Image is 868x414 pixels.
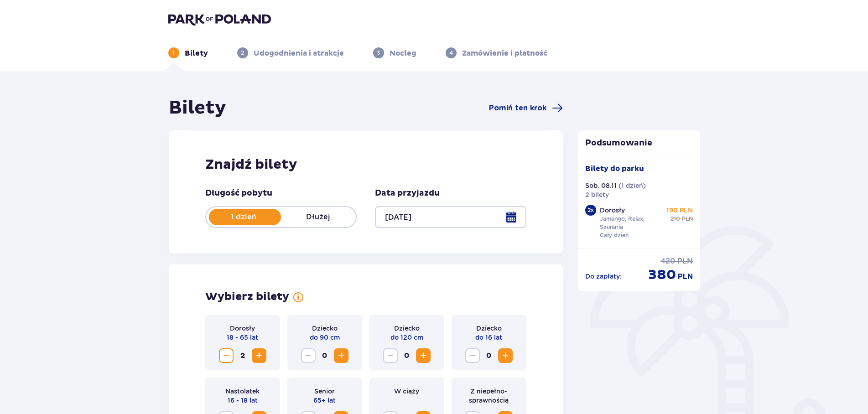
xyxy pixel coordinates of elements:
[205,156,527,173] h2: Znajdź bilety
[373,47,416,58] div: 3Nocleg
[600,215,663,231] p: Jamango, Relax, Saunaria
[394,324,420,333] p: Dziecko
[235,348,250,363] span: 2
[585,272,622,281] p: Do zapłaty :
[446,47,547,58] div: 4Zamówienie i płatność
[237,47,344,58] div: 2Udogodnienia i atrakcje
[241,49,244,57] p: 2
[227,333,258,342] p: 18 - 65 lat
[619,181,646,190] p: ( 1 dzień )
[489,103,546,113] span: Pomiń ten krok
[666,206,693,215] p: 190 PLN
[205,188,272,199] p: Długość pobytu
[281,212,356,222] p: Dłużej
[205,290,289,304] h2: Wybierz bilety
[375,188,440,199] p: Data przyjazdu
[334,348,348,363] button: Zwiększ
[682,215,693,223] span: PLN
[482,348,496,363] span: 0
[475,333,502,342] p: do 16 lat
[585,164,644,174] p: Bilety do parku
[225,387,260,396] p: Nastolatek
[185,48,208,58] p: Bilety
[252,348,266,363] button: Zwiększ
[172,49,175,57] p: 1
[206,212,281,222] p: 1 dzień
[670,215,680,223] span: 210
[465,348,480,363] button: Zmniejsz
[476,324,502,333] p: Dziecko
[416,348,431,363] button: Zwiększ
[660,256,676,266] span: 420
[498,348,513,363] button: Zwiększ
[301,348,316,363] button: Zmniejsz
[585,181,617,190] p: Sob. 08.11
[677,256,693,266] span: PLN
[254,48,344,58] p: Udogodnienia i atrakcje
[317,348,332,363] span: 0
[390,48,416,58] p: Nocleg
[600,206,625,215] p: Dorosły
[168,47,208,58] div: 1Bilety
[219,348,234,363] button: Zmniejsz
[383,348,398,363] button: Zmniejsz
[228,396,258,405] p: 16 - 18 lat
[168,13,271,26] img: Park of Poland logo
[400,348,414,363] span: 0
[578,138,700,149] p: Podsumowanie
[314,387,335,396] p: Senior
[585,190,609,199] p: 2 bilety
[459,387,519,405] p: Z niepełno­sprawnością
[230,324,255,333] p: Dorosły
[313,396,336,405] p: 65+ lat
[648,266,676,284] span: 380
[312,324,338,333] p: Dziecko
[462,48,547,58] p: Zamówienie i płatność
[489,103,563,114] a: Pomiń ten krok
[377,49,380,57] p: 3
[169,97,226,119] h1: Bilety
[600,231,629,239] p: Cały dzień
[449,49,453,57] p: 4
[394,387,419,396] p: W ciąży
[310,333,340,342] p: do 90 cm
[390,333,423,342] p: do 120 cm
[585,205,596,216] div: 2 x
[678,272,693,282] span: PLN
